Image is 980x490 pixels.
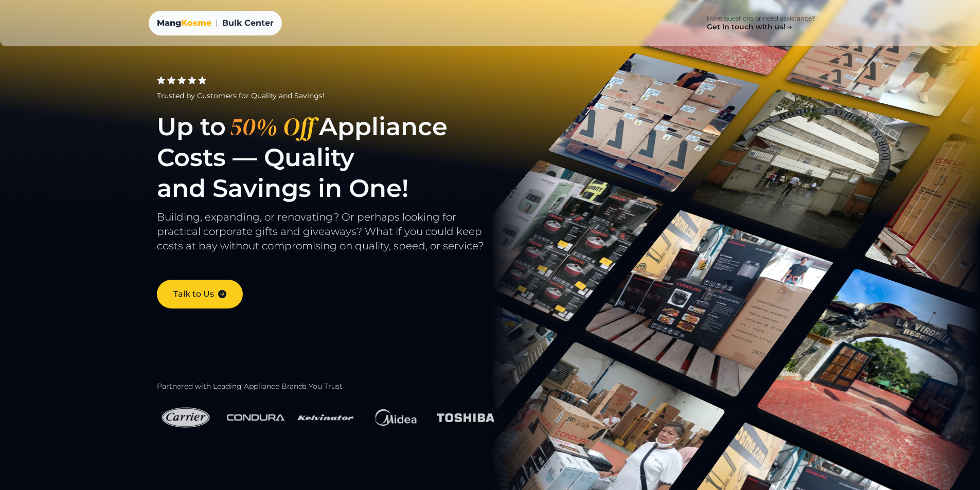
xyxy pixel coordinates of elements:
[157,17,211,29] a: MangKosme
[690,8,832,38] a: Have questions or need assistance? Get in touch with us!
[227,408,284,427] img: Condura Logo
[157,111,513,204] h1: Up to Appliance Costs — Quality and Savings in One!
[157,400,215,435] img: Carrier Logo
[157,280,243,308] a: Talk to Us
[437,407,494,428] img: Toshiba Logo
[181,18,211,28] span: Kosme
[157,382,513,391] h2: Partnered with Leading Appliance Brands You Trust
[367,400,424,435] img: Midea Logo
[157,90,513,101] div: Trusted by Customers for Quality and Savings!
[222,17,274,29] span: Bulk Center
[707,23,794,32] h4: Get in touch with us!
[157,17,211,29] div: Mang
[297,400,354,435] img: Kelvinator Logo
[216,17,218,29] span: |
[157,210,513,263] p: Building, expanding, or renovating? Or perhaps looking for practical corporate gifts and giveaway...
[707,14,815,23] p: Have questions or need assistance?
[226,111,319,142] span: 50% Off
